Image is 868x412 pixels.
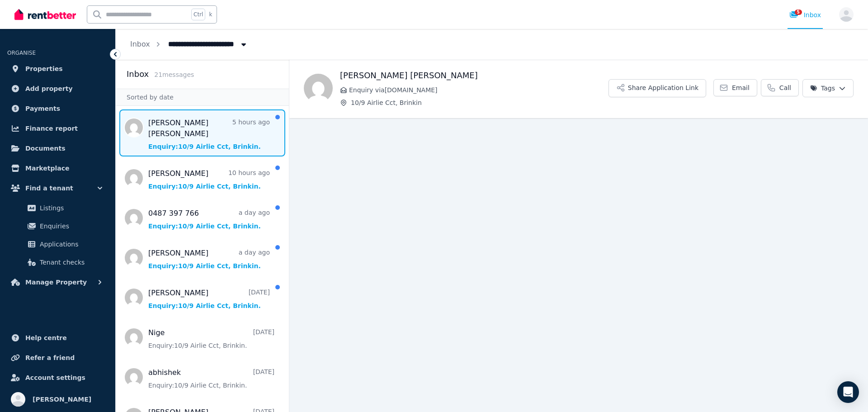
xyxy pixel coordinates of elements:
span: Marketplace [25,163,69,174]
a: abhishek[DATE]Enquiry:10/9 Airlie Cct, Brinkin. [148,367,274,390]
span: k [209,11,212,18]
a: Documents [7,139,108,157]
a: [PERSON_NAME]a day agoEnquiry:10/9 Airlie Cct, Brinkin. [148,248,270,270]
span: 21 message s [154,71,194,78]
span: Finance report [25,123,78,134]
span: Enquiry via [DOMAIN_NAME] [349,85,609,95]
a: Enquiries [11,217,104,235]
button: Find a tenant [7,179,108,197]
span: Manage Property [25,277,87,288]
a: Properties [7,60,108,78]
img: saleh sultan ahamd [304,74,333,103]
span: Refer a friend [25,352,75,363]
a: [PERSON_NAME][DATE]Enquiry:10/9 Airlie Cct, Brinkin. [148,288,270,310]
span: 10/9 Airlie Cct, Brinkin [351,98,609,107]
a: Inbox [130,40,150,48]
a: Refer a friend [7,349,108,367]
span: Enquiries [40,221,101,232]
a: Applications [11,235,104,253]
button: Tags [802,79,854,97]
span: Tags [810,84,835,93]
a: Tenant checks [11,253,104,271]
nav: Breadcrumb [116,29,263,60]
a: Listings [11,199,104,217]
a: Add property [7,80,108,98]
div: Open Intercom Messenger [837,381,859,403]
button: Share Application Link [609,79,706,97]
span: Tenant checks [40,257,101,268]
span: [PERSON_NAME] [33,394,91,405]
a: Help centre [7,329,108,347]
div: Inbox [789,10,821,19]
span: Ctrl [191,9,205,20]
span: Applications [40,239,101,250]
a: [PERSON_NAME]10 hours agoEnquiry:10/9 Airlie Cct, Brinkin. [148,168,270,191]
a: Finance report [7,119,108,137]
img: RentBetter [14,8,76,21]
div: Sorted by date [116,89,289,106]
span: Help centre [25,332,67,343]
span: Documents [25,143,66,154]
span: Find a tenant [25,183,73,194]
span: Payments [25,103,60,114]
h2: Inbox [127,68,149,81]
h1: [PERSON_NAME] [PERSON_NAME] [340,69,609,82]
button: Manage Property [7,273,108,291]
span: 5 [795,9,802,15]
span: Account settings [25,372,85,383]
a: Marketplace [7,159,108,177]
span: Call [779,83,791,92]
a: Nige[DATE]Enquiry:10/9 Airlie Cct, Brinkin. [148,327,274,350]
span: ORGANISE [7,50,36,56]
a: 0487 397 766a day agoEnquiry:10/9 Airlie Cct, Brinkin. [148,208,270,231]
a: Account settings [7,369,108,387]
a: [PERSON_NAME] [PERSON_NAME]5 hours agoEnquiry:10/9 Airlie Cct, Brinkin. [148,118,270,151]
span: Add property [25,83,73,94]
a: Payments [7,99,108,118]
a: Email [713,79,757,96]
span: Properties [25,63,63,74]
span: Listings [40,203,101,213]
a: Call [761,79,799,96]
span: Email [732,83,750,92]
